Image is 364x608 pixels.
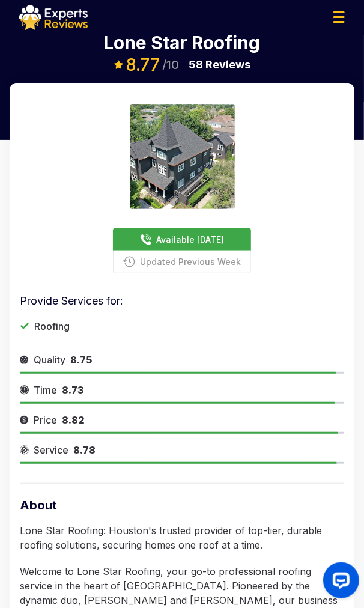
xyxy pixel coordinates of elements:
[20,523,344,552] p: Lone Star Roofing: Houston's trusted provider of top-tier, durable roofing solutions, securing ho...
[189,58,204,71] span: 58
[157,233,225,246] span: Available [DATE]
[104,34,261,52] p: Lone Star Roofing
[70,354,92,366] span: 8.75
[333,11,345,23] img: Menu Icon
[163,59,180,71] span: /10
[189,56,251,73] p: Reviews
[62,414,85,426] span: 8.82
[34,383,57,397] span: Time
[34,443,68,457] span: Service
[123,256,135,267] img: buttonPhoneIcon
[20,443,29,457] img: slider icon
[126,55,160,75] span: 8.77
[34,413,57,427] span: Price
[73,444,96,456] span: 8.78
[34,353,65,367] span: Quality
[20,413,29,427] img: slider icon
[20,383,29,397] img: slider icon
[314,558,364,608] iframe: OpenWidget widget
[20,353,29,367] img: slider icon
[62,384,83,396] span: 8.73
[140,255,241,268] span: Updated Previous Week
[130,104,235,209] img: expert image
[20,497,344,514] p: About
[140,234,152,246] img: buttonPhoneIcon
[19,5,88,30] img: logo
[113,251,251,273] button: Updated Previous Week
[113,228,251,251] button: Available [DATE]
[20,293,344,309] p: Provide Services for:
[34,319,70,333] p: Roofing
